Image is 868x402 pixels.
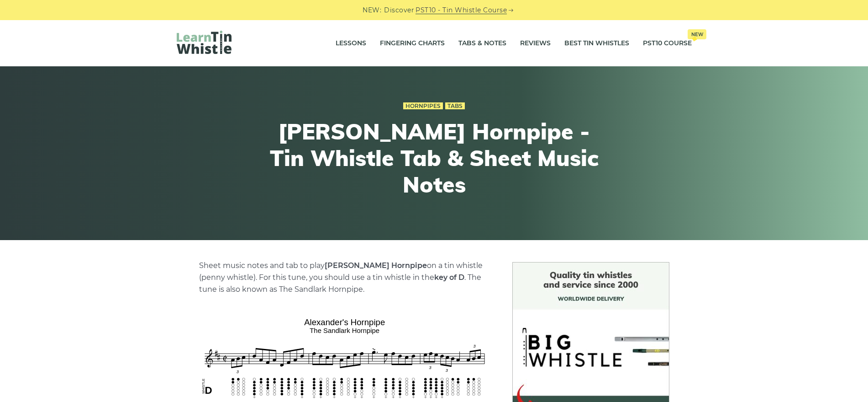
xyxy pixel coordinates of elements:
[564,32,629,55] a: Best Tin Whistles
[458,32,506,55] a: Tabs & Notes
[380,32,445,55] a: Fingering Charts
[445,102,465,110] a: Tabs
[643,32,692,55] a: PST10 CourseNew
[403,102,443,110] a: Hornpipes
[325,261,427,270] strong: [PERSON_NAME] Hornpipe
[688,29,706,39] span: New
[199,260,490,295] p: Sheet music notes and tab to play on a tin whistle (penny whistle). For this tune, you should use...
[177,31,231,54] img: LearnTinWhistle.com
[336,32,366,55] a: Lessons
[266,118,602,198] h1: [PERSON_NAME] Hornpipe - Tin Whistle Tab & Sheet Music Notes
[520,32,551,55] a: Reviews
[434,273,464,282] strong: key of D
